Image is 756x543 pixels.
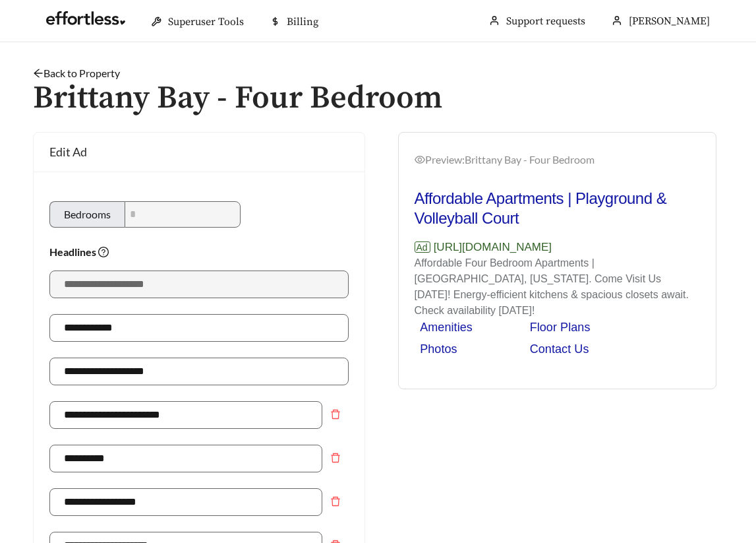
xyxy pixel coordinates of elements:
a: Photos [420,342,457,356]
p: Affordable Four Bedroom Apartments | [GEOGRAPHIC_DATA], [US_STATE]. Come Visit Us [DATE]! Energy-... [415,255,701,319]
a: Amenities [420,321,473,334]
span: arrow-left [33,68,44,79]
span: Superuser Tools [168,15,244,28]
h2: Affordable Apartments | Playground & Volleyball Court [415,189,701,228]
a: Floor Plans [530,321,591,334]
h1: Brittany Bay - Four Bedroom [33,81,723,116]
span: [PERSON_NAME] [629,15,710,28]
p: [URL][DOMAIN_NAME] [415,239,701,256]
div: Edit Ad [49,133,349,172]
span: Ad [415,241,430,253]
div: Bedrooms [49,201,125,228]
span: eye [415,154,425,165]
a: Contact Us [530,342,589,356]
button: Remove field [322,445,349,471]
strong: Headlines [49,245,109,258]
span: Billing [287,15,318,28]
button: Remove field [322,401,349,428]
div: Preview: Brittany Bay - Four Bedroom [415,152,701,168]
a: Support requests [506,15,585,28]
span: delete [323,409,348,420]
span: question-circle [98,247,109,257]
button: Remove field [322,488,349,515]
a: arrow-leftBack to Property [33,67,120,79]
span: delete [323,496,348,507]
span: delete [323,453,348,463]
